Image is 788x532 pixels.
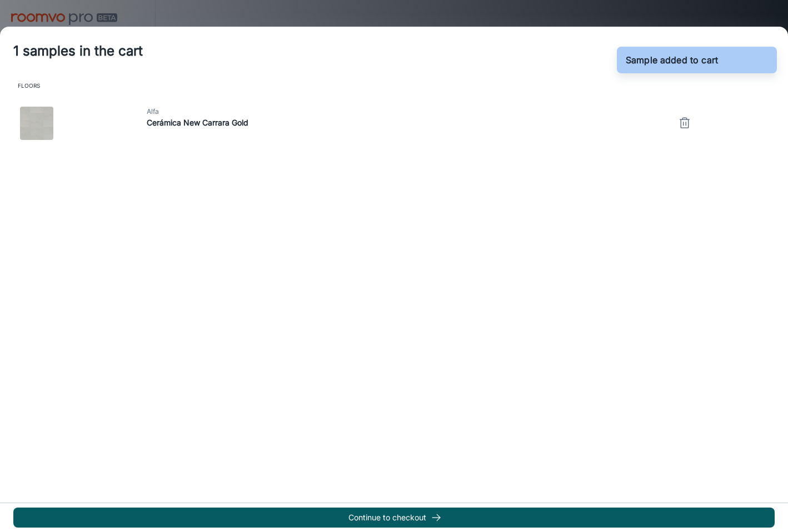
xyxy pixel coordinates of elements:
[147,117,671,129] h6: Cerámica New Carrara Gold
[752,40,775,62] button: exit
[13,41,143,61] h4: 1 samples in the cart
[13,508,775,528] button: Continue to checkout
[626,53,718,67] h6: Sample added to cart
[147,107,671,117] span: Alfa
[13,76,775,96] span: Floors
[20,107,53,140] img: Cerámica New Carrara Gold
